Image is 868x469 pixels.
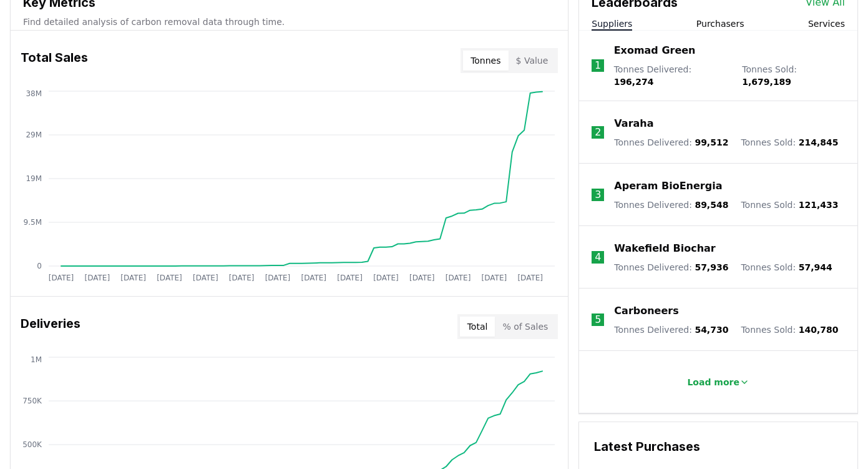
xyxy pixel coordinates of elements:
tspan: [DATE] [517,274,543,282]
button: Services [808,17,845,30]
p: Tonnes Delivered : [614,323,728,336]
p: Tonnes Delivered : [614,261,728,274]
tspan: [DATE] [85,274,110,282]
button: Total [460,317,495,337]
tspan: [DATE] [49,274,74,282]
tspan: [DATE] [337,274,363,282]
tspan: 29M [26,131,42,139]
tspan: 9.5M [24,218,42,227]
p: 5 [595,312,601,327]
tspan: [DATE] [120,274,146,282]
p: Tonnes Sold : [741,323,838,336]
tspan: [DATE] [409,274,435,282]
button: $ Value [509,51,556,71]
p: Tonnes Sold : [741,199,838,211]
p: Tonnes Delivered : [614,136,728,149]
p: 4 [595,250,601,265]
tspan: [DATE] [482,274,507,282]
span: 54,730 [695,325,728,335]
p: 3 [595,187,601,202]
a: Carboneers [614,304,678,318]
tspan: [DATE] [301,274,326,282]
button: Load more [677,370,759,395]
button: Suppliers [592,17,632,30]
tspan: 500K [22,440,42,449]
span: 140,780 [799,325,839,335]
span: 1,679,189 [742,77,791,87]
p: Tonnes Sold : [741,136,838,149]
tspan: 19M [26,174,42,183]
span: 89,548 [695,200,728,210]
a: Exomad Green [614,43,696,58]
a: Varaha [614,116,653,131]
tspan: 38M [26,89,42,98]
p: 2 [595,125,601,140]
span: 214,845 [799,137,839,147]
p: Tonnes Delivered : [614,199,728,211]
tspan: [DATE] [373,274,399,282]
button: Tonnes [463,51,508,71]
p: Find detailed analysis of carbon removal data through time. [23,16,555,28]
h3: Total Sales [21,48,88,73]
p: Tonnes Sold : [742,63,845,88]
button: Purchasers [696,17,744,30]
tspan: 1M [31,355,42,364]
p: Load more [687,376,739,388]
span: 57,944 [799,262,832,272]
span: 196,274 [614,77,654,87]
a: Aperam BioEnergia [614,179,722,194]
h3: Latest Purchases [594,437,842,456]
tspan: [DATE] [446,274,471,282]
tspan: [DATE] [157,274,182,282]
span: 57,936 [695,262,728,272]
p: 1 [595,58,601,73]
span: 121,433 [799,200,839,210]
a: Wakefield Biochar [614,241,715,256]
p: Tonnes Delivered : [614,63,730,88]
tspan: [DATE] [193,274,218,282]
span: 99,512 [695,137,728,147]
button: % of Sales [495,317,555,337]
tspan: 0 [37,262,42,270]
h3: Deliveries [21,314,80,339]
tspan: [DATE] [229,274,255,282]
p: Tonnes Sold : [741,261,832,274]
tspan: [DATE] [265,274,291,282]
tspan: 750K [22,397,42,405]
